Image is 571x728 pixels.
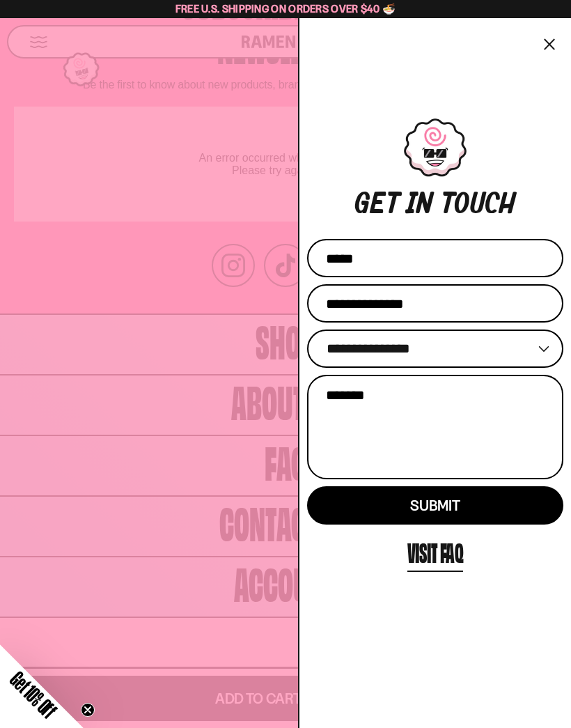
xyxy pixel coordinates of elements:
div: in [407,191,433,222]
a: Visit FAQ [407,532,464,572]
button: Close menu [542,35,557,54]
button: Close teaser [81,703,95,717]
button: Submit [307,486,563,525]
span: Submit [410,497,460,514]
span: Free U.S. Shipping on Orders over $40 🍜 [175,2,396,15]
div: touch [441,191,516,222]
span: Get 10% Off [6,667,61,722]
div: Get [354,191,399,222]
